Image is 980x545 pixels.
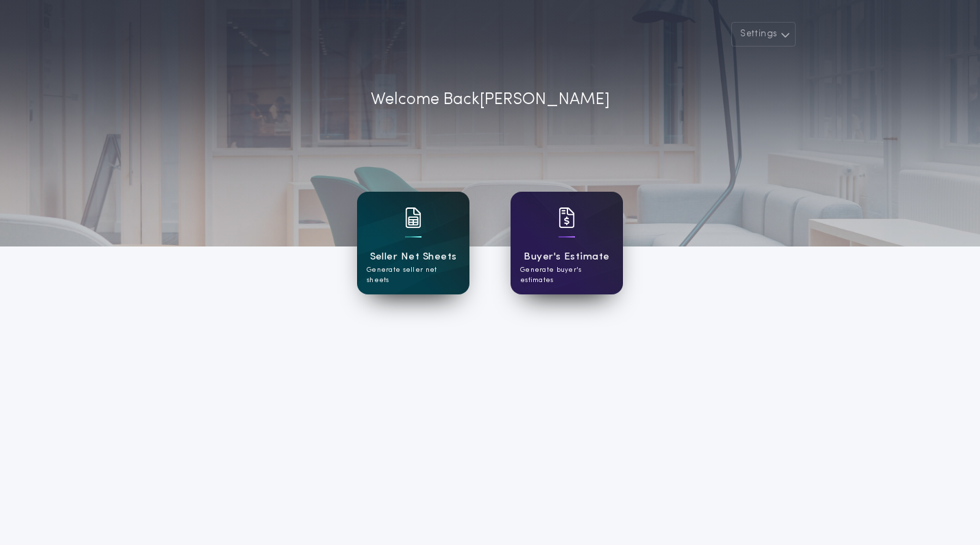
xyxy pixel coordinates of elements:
[731,22,796,47] button: Settings
[370,249,457,265] h1: Seller Net Sheets
[371,88,610,112] p: Welcome Back [PERSON_NAME]
[357,192,469,294] a: card iconSeller Net SheetsGenerate seller net sheets
[405,207,421,228] img: card icon
[367,265,460,286] p: Generate seller net sheets
[559,207,575,228] img: card icon
[520,265,613,286] p: Generate buyer's estimates
[524,249,609,265] h1: Buyer's Estimate
[511,192,623,294] a: card iconBuyer's EstimateGenerate buyer's estimates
